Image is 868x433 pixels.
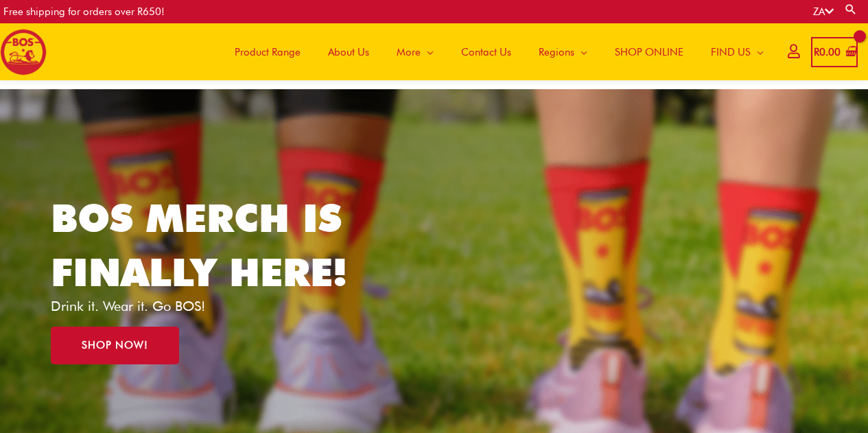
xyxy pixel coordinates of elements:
[813,5,834,18] a: ZA
[814,46,841,58] bdi: 0.00
[51,327,179,364] a: SHOP NOW!
[328,32,369,73] span: About Us
[539,32,574,73] span: Regions
[711,32,751,73] span: FIND US
[211,23,777,80] nav: Site Navigation
[525,23,601,80] a: Regions
[601,23,697,80] a: SHOP ONLINE
[814,46,819,58] span: R
[51,299,368,313] p: Drink it. Wear it. Go BOS!
[447,23,525,80] a: Contact Us
[51,195,347,294] a: BOS MERCH IS FINALLY HERE!
[383,23,447,80] a: More
[811,37,858,68] a: View Shopping Cart, empty
[221,23,314,80] a: Product Range
[82,340,148,351] span: SHOP NOW!
[461,32,511,73] span: Contact Us
[844,3,858,16] a: Search button
[615,32,683,73] span: SHOP ONLINE
[235,32,301,73] span: Product Range
[397,32,421,73] span: More
[314,23,383,80] a: About Us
